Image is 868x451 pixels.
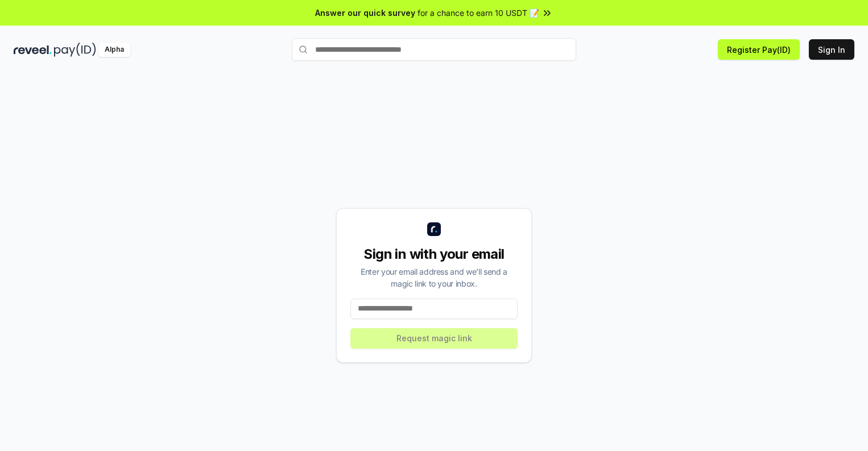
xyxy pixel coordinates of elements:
div: Enter your email address and we’ll send a magic link to your inbox. [350,266,518,289]
img: reveel_dark [14,43,52,57]
span: Answer our quick survey [315,7,415,19]
img: pay_id [54,43,96,57]
button: Register Pay(ID) [718,39,800,60]
img: logo_small [427,222,441,236]
div: Sign in with your email [350,245,518,263]
button: Sign In [809,39,854,60]
span: for a chance to earn 10 USDT 📝 [418,7,539,19]
div: Alpha [98,43,130,57]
